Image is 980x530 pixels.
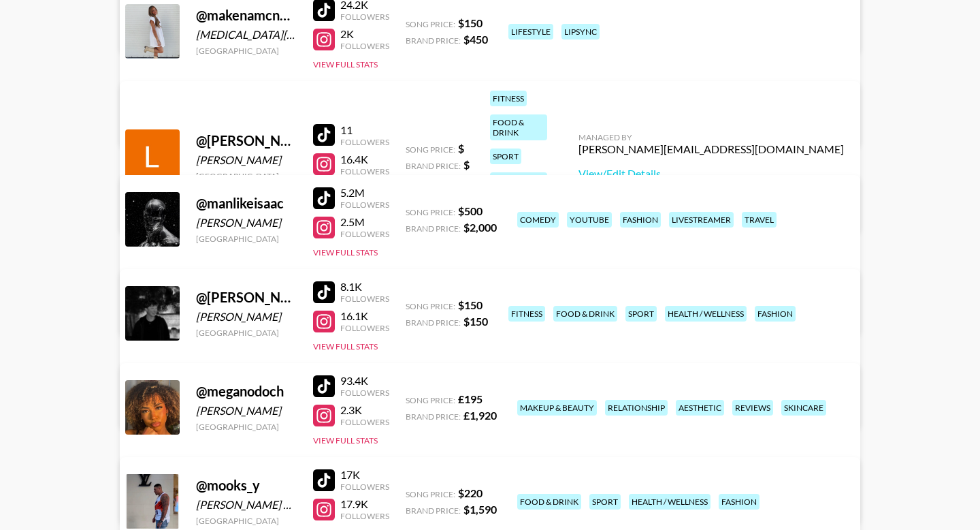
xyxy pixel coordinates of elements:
div: [PERSON_NAME] [196,310,297,324]
div: fitness [508,306,545,322]
div: Followers [340,137,389,147]
strong: $ 220 [458,486,483,499]
div: [PERSON_NAME] [196,404,297,418]
span: Song Price: [406,144,455,155]
div: 8.1K [340,280,389,294]
span: Brand Price: [406,161,461,171]
div: [PERSON_NAME][EMAIL_ADDRESS][DOMAIN_NAME] [578,142,844,156]
span: Song Price: [406,489,455,499]
strong: $ 2,000 [463,221,497,234]
div: @ makenamcneill [196,7,297,24]
div: livestreamer [669,212,734,228]
div: Followers [340,41,389,51]
div: Followers [340,229,389,239]
button: View Full Stats [313,341,378,352]
div: [GEOGRAPHIC_DATA] [196,422,297,432]
span: Song Price: [406,301,455,311]
div: lifestyle [508,24,553,40]
div: Followers [340,511,389,521]
div: Followers [340,166,389,176]
span: Song Price: [406,207,455,217]
div: [PERSON_NAME] Moko [196,498,297,512]
div: @ manlikeisaac [196,195,297,212]
div: 2K [340,27,389,41]
strong: $ [458,142,464,155]
div: food & drink [490,114,547,140]
div: [GEOGRAPHIC_DATA] [196,171,297,181]
strong: $ 450 [463,33,488,46]
div: relationship [605,400,668,416]
strong: £ 1,920 [463,409,497,422]
div: @ [PERSON_NAME].1388 [196,132,297,149]
strong: $ 1,590 [463,503,497,516]
span: Brand Price: [406,411,461,422]
div: Managed By [578,132,844,142]
div: @ mooks_y [196,477,297,494]
button: View Full Stats [313,59,378,69]
span: Brand Price: [406,223,461,234]
span: Brand Price: [406,505,461,516]
div: health / wellness [665,306,747,322]
span: Brand Price: [406,35,461,46]
strong: £ 195 [458,392,483,405]
div: fashion [755,306,796,322]
div: comedy [517,212,559,228]
button: View Full Stats [313,247,378,258]
div: lipsync [561,24,600,40]
div: youtube [567,212,612,228]
div: 17.9K [340,497,389,511]
div: Followers [340,417,389,427]
div: [GEOGRAPHIC_DATA] [196,516,297,526]
div: 2.3K [340,403,389,417]
div: fashion [719,494,759,510]
div: health / wellness [629,494,710,510]
div: [MEDICAL_DATA][PERSON_NAME] [196,28,297,42]
div: Followers [340,388,389,398]
div: aesthetic [676,400,724,416]
div: 5.2M [340,186,389,200]
div: sport [589,494,621,510]
div: 11 [340,123,389,137]
strong: $ 500 [458,204,483,217]
span: Brand Price: [406,317,461,328]
div: [GEOGRAPHIC_DATA] [196,46,297,56]
div: food & drink [517,494,581,510]
strong: $ 150 [463,315,488,328]
div: Followers [340,294,389,304]
div: Followers [340,200,389,210]
div: sport [625,306,657,322]
div: Followers [340,482,389,492]
div: health / wellness [490,172,547,198]
div: [PERSON_NAME] [196,153,297,167]
div: fashion [620,212,661,228]
div: 2.5M [340,215,389,229]
div: food & drink [553,306,617,322]
div: [PERSON_NAME] [196,216,297,230]
div: reviews [732,400,773,416]
div: [GEOGRAPHIC_DATA] [196,328,297,338]
div: @ [PERSON_NAME].jovenin [196,289,297,306]
div: skincare [781,400,826,416]
a: View/Edit Details [578,167,844,181]
div: Followers [340,323,389,333]
div: 93.4K [340,374,389,388]
div: fitness [490,91,527,106]
strong: $ 150 [458,298,483,311]
div: 16.1K [340,309,389,323]
span: Song Price: [406,395,455,405]
div: travel [742,212,777,228]
strong: $ 150 [458,16,483,29]
div: 17K [340,468,389,482]
button: View Full Stats [313,435,378,446]
div: sport [490,149,521,164]
strong: $ [463,158,470,171]
div: Followers [340,12,389,22]
div: 16.4K [340,153,389,166]
span: Song Price: [406,19,455,29]
div: @ meganodoch [196,383,297,400]
div: [GEOGRAPHIC_DATA] [196,234,297,244]
div: makeup & beauty [517,400,597,416]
